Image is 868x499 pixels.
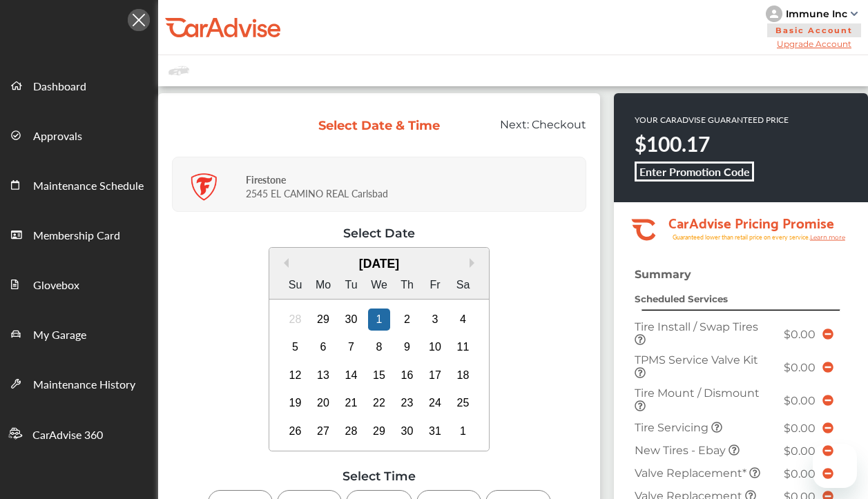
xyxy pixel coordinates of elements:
[784,394,816,407] span: $0.00
[312,309,334,331] div: Choose Monday, September 29th, 2025
[635,320,758,333] span: Tire Install / Swap Tires
[33,376,135,394] span: Maintenance History
[424,336,446,358] div: Choose Friday, October 10th, 2025
[269,257,490,271] div: [DATE]
[635,293,728,304] strong: Scheduled Services
[368,392,390,414] div: Choose Wednesday, October 22nd, 2025
[635,387,760,400] span: Tire Mount / Dismount
[340,309,363,331] div: Choose Tuesday, September 30th, 2025
[766,6,782,22] img: knH8PDtVvWoAbQRylUukY18CTiRevjo20fAtgn5MLBQj4uumYvk2MzTtcAIzfGAtb1XOLVMAvhLuqoNAbL4reqehy0jehNKdM...
[452,274,474,296] div: Sa
[340,420,363,442] div: Choose Tuesday, October 28th, 2025
[784,467,816,480] span: $0.00
[452,309,474,331] div: Choose Saturday, October 4th, 2025
[312,392,334,414] div: Choose Monday, October 20th, 2025
[33,227,120,245] span: Membership Card
[312,274,334,296] div: Mo
[786,8,847,20] div: Immune Inc
[396,336,418,358] div: Choose Thursday, October 9th, 2025
[1,60,157,110] a: Dashboard
[33,326,86,344] span: My Garage
[368,364,390,387] div: Choose Wednesday, October 15th, 2025
[635,421,711,434] span: Tire Servicing
[635,114,789,126] p: YOUR CARADVISE GUARANTEED PRICE
[340,392,363,414] div: Choose Tuesday, October 21st, 2025
[32,427,103,444] span: CarAdvise 360
[813,444,857,488] iframe: Button to launch messaging window
[452,392,474,414] div: Choose Saturday, October 25th, 2025
[246,162,582,207] div: 2545 EL CAMINO REAL Carlsbad
[784,361,816,374] span: $0.00
[635,353,758,366] span: TPMS Service Valve Kit
[284,309,307,331] div: Not available Sunday, September 28th, 2025
[368,274,390,296] div: We
[635,444,729,457] span: New Tires - Ebay
[635,467,749,480] span: Valve Replacement*
[168,62,189,79] img: placeholder_car.fcab19be.svg
[340,336,363,358] div: Choose Tuesday, October 7th, 2025
[639,164,750,179] b: Enter Promotion Code
[284,364,307,387] div: Choose Sunday, October 12th, 2025
[312,364,334,387] div: Choose Monday, October 13th, 2025
[190,173,218,201] img: logo-firestone.png
[368,336,390,358] div: Choose Wednesday, October 8th, 2025
[635,268,691,281] strong: Summary
[424,364,446,387] div: Choose Friday, October 17th, 2025
[281,305,477,445] div: month 2025-10
[424,420,446,442] div: Choose Friday, October 31st, 2025
[1,209,157,259] a: Membership Card
[33,177,144,195] span: Maintenance Schedule
[368,309,390,331] div: Choose Wednesday, October 1st, 2025
[340,274,363,296] div: Tu
[128,9,150,31] img: Icon.5fd9dcc7.svg
[396,420,418,442] div: Choose Thursday, October 30th, 2025
[1,358,157,408] a: Maintenance History
[284,274,307,296] div: Su
[284,420,307,442] div: Choose Sunday, October 26th, 2025
[33,128,82,146] span: Approvals
[851,12,858,16] img: sCxJUJ+qAmfqhQGDUl18vwLg4ZYJ6CxN7XmbOMBAAAAAElFTkSuQmCC
[284,392,307,414] div: Choose Sunday, October 19th, 2025
[396,392,418,414] div: Choose Thursday, October 23rd, 2025
[1,159,157,209] a: Maintenance Schedule
[172,226,586,240] div: Select Date
[284,336,307,358] div: Choose Sunday, October 5th, 2025
[33,277,79,295] span: Glovebox
[368,420,390,442] div: Choose Wednesday, October 29th, 2025
[424,309,446,331] div: Choose Friday, October 3rd, 2025
[810,233,845,241] tspan: Learn more
[312,336,334,358] div: Choose Monday, October 6th, 2025
[452,364,474,387] div: Choose Saturday, October 18th, 2025
[452,336,474,358] div: Choose Saturday, October 11th, 2025
[784,328,816,341] span: $0.00
[318,118,441,133] div: Select Date & Time
[532,118,586,131] span: Checkout
[172,469,586,483] div: Select Time
[668,210,834,234] tspan: CarAdvise Pricing Promise
[470,258,479,268] button: Next Month
[1,309,157,358] a: My Garage
[1,110,157,159] a: Approvals
[635,129,710,158] strong: $100.17
[452,420,474,442] div: Choose Saturday, November 1st, 2025
[784,444,816,458] span: $0.00
[396,274,418,296] div: Th
[340,364,363,387] div: Choose Tuesday, October 14th, 2025
[784,422,816,435] span: $0.00
[766,39,862,49] span: Upgrade Account
[767,23,861,37] span: Basic Account
[424,274,446,296] div: Fr
[33,78,86,96] span: Dashboard
[279,258,289,268] button: Previous Month
[452,118,597,144] div: Next:
[396,309,418,331] div: Choose Thursday, October 2nd, 2025
[312,420,334,442] div: Choose Monday, October 27th, 2025
[1,259,157,309] a: Glovebox
[396,364,418,387] div: Choose Thursday, October 16th, 2025
[673,233,810,242] tspan: Guaranteed lower than retail price on every service.
[424,392,446,414] div: Choose Friday, October 24th, 2025
[246,173,286,186] strong: Firestone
